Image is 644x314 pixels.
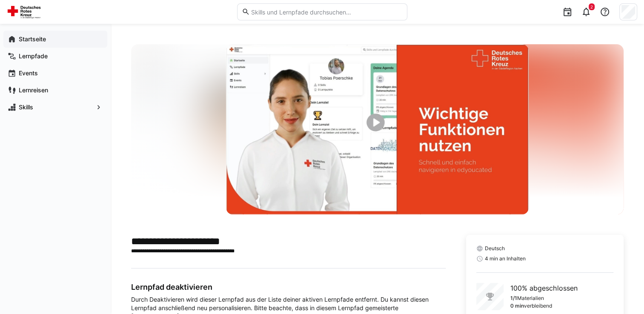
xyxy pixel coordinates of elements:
[590,4,593,9] span: 2
[250,8,402,16] input: Skills und Lernpfade durchsuchen…
[510,283,577,293] p: 100% abgeschlossen
[517,295,544,302] p: Materialien
[485,255,526,262] span: 4 min an Inhalten
[510,295,517,302] p: 1/1
[510,303,524,309] p: 0 min
[524,303,552,309] p: verbleibend
[485,245,505,252] span: Deutsch
[131,282,446,292] h3: Lernpfad deaktivieren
